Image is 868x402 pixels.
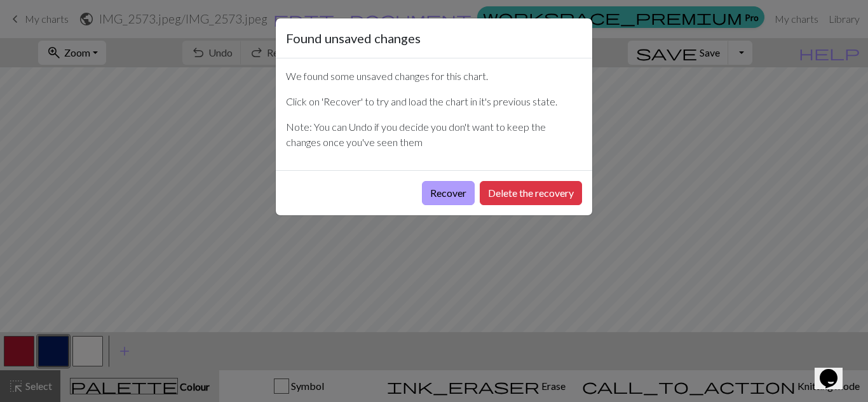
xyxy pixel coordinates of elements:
[480,181,582,205] button: Delete the recovery
[422,181,475,205] button: Recover
[286,69,582,84] p: We found some unsaved changes for this chart.
[815,351,855,389] iframe: chat widget
[286,119,582,150] p: Note: You can Undo if you decide you don't want to keep the changes once you've seen them
[286,29,421,48] h5: Found unsaved changes
[286,94,582,109] p: Click on 'Recover' to try and load the chart in it's previous state.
